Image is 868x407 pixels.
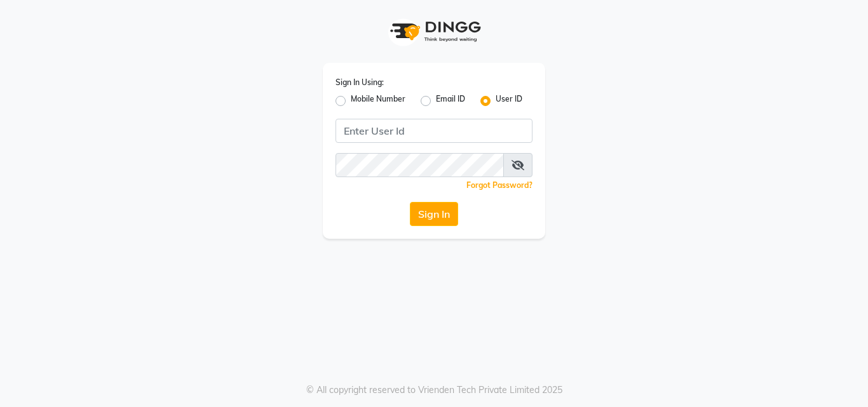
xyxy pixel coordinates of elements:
[336,153,504,177] input: Username
[436,93,465,109] label: Email ID
[336,119,532,143] input: Username
[496,93,522,109] label: User ID
[466,180,532,190] a: Forgot Password?
[410,202,458,226] button: Sign In
[336,77,384,88] label: Sign In Using:
[383,13,485,50] img: logo1.svg
[351,93,405,109] label: Mobile Number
